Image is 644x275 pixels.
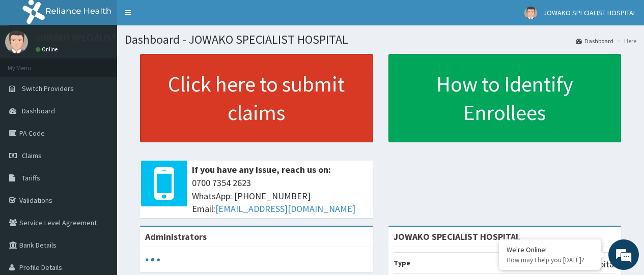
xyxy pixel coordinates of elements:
h1: Dashboard - JOWAKO SPECIALIST HOSPITAL [125,33,636,46]
span: JOWAKO SPECIALIST HOSPITAL [543,8,636,17]
img: User Image [5,30,28,53]
li: Here [614,37,636,45]
b: Administrators [145,231,207,242]
b: Type [394,258,410,267]
a: How to Identify Enrollees [388,54,622,142]
span: Switch Providers [22,84,74,93]
a: Click here to submit claims [140,54,373,142]
div: We're Online! [507,245,593,254]
a: Online [36,46,60,53]
a: Dashboard [576,37,613,45]
svg: audio-loading [145,252,160,267]
span: Claims [22,151,42,160]
a: [EMAIL_ADDRESS][DOMAIN_NAME] [215,203,355,215]
img: User Image [524,7,537,19]
span: Tariffs [22,173,40,182]
strong: JOWAKO SPECIALIST HOSPITAL [394,231,520,242]
b: If you have any issue, reach us on: [192,164,331,175]
span: 0700 7354 2623 WhatsApp: [PHONE_NUMBER] Email: [192,176,368,216]
span: Dashboard [22,106,55,115]
p: JOWAKO SPECIALIST HOSPITAL [36,33,159,42]
p: How may I help you today? [507,256,593,264]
